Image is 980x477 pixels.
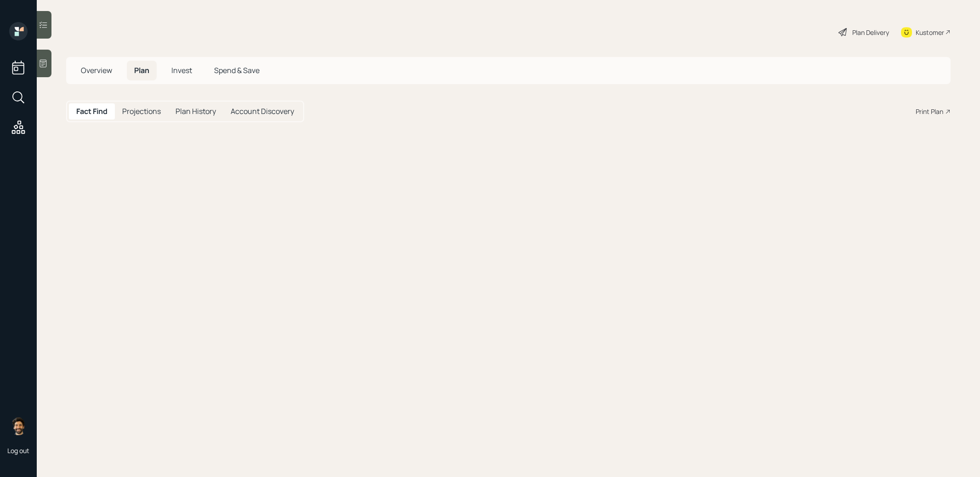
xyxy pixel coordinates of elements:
[214,65,260,75] span: Spend & Save
[852,28,889,37] div: Plan Delivery
[231,107,294,116] h5: Account Discovery
[916,107,943,116] div: Print Plan
[7,446,29,455] div: Log out
[122,107,161,116] h5: Projections
[134,65,149,75] span: Plan
[9,417,28,435] img: eric-schwartz-headshot.png
[81,65,112,75] span: Overview
[171,65,192,75] span: Invest
[916,28,944,37] div: Kustomer
[176,107,216,116] h5: Plan History
[76,107,108,116] h5: Fact Find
